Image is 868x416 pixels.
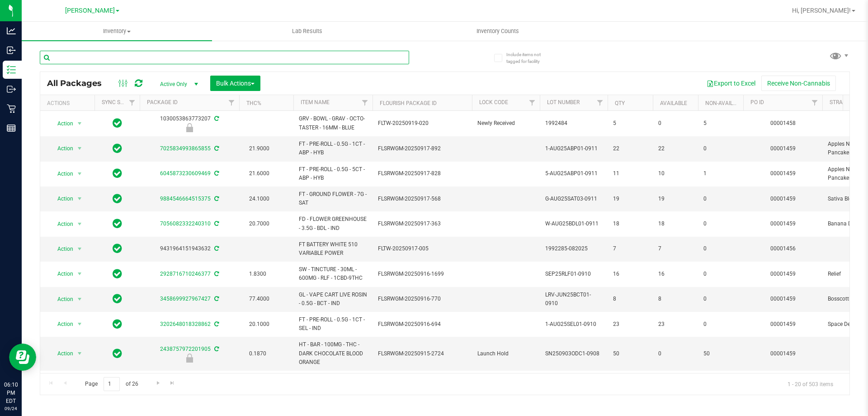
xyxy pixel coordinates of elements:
span: FLSRWGM-20250916-770 [378,295,467,303]
inline-svg: Analytics [7,26,16,35]
a: 00001459 [770,296,796,302]
a: 00001459 [770,220,796,227]
a: Item Name [301,99,330,105]
span: 5-AUG25ABP01-0911 [545,169,602,178]
span: Newly Received [477,119,534,128]
span: Include items not tagged for facility [506,51,552,65]
span: Action [49,192,74,205]
span: In Sync [113,268,122,280]
a: Inventory [22,22,212,41]
span: Sync from Compliance System [213,321,219,327]
span: Sync from Compliance System [213,170,219,177]
span: FLSRWGM-20250916-1699 [378,270,467,278]
span: In Sync [113,192,122,205]
span: FLSRWGM-20250917-828 [378,169,467,178]
span: FLSRWGM-20250917-892 [378,144,467,153]
span: Sync from Compliance System [213,245,219,252]
a: Filter [807,95,822,110]
a: 00001459 [770,350,796,357]
inline-svg: Outbound [7,85,16,94]
div: Actions [47,100,91,106]
button: Receive Non-Cannabis [761,76,836,91]
a: Filter [224,95,239,110]
button: Bulk Actions [210,76,260,91]
span: HT - BAR - 100MG - THC - DARK CHOCOLATE BLOOD ORANGE [299,340,367,367]
span: 22 [613,144,647,153]
inline-svg: Reports [7,124,16,133]
span: FD - FLOWER GREENHOUSE - 3.5G - BDL - IND [299,215,367,232]
span: Inventory [22,27,212,35]
span: 0 [703,270,738,278]
span: Sync from Compliance System [213,145,219,152]
a: Package ID [147,99,178,105]
span: 23 [658,320,693,329]
span: select [74,243,85,255]
span: 19 [658,195,693,203]
span: In Sync [113,292,122,305]
span: LRV-JUN25BCT01-0910 [545,291,602,308]
span: 0 [703,220,738,228]
span: FT - GROUND FLOWER - 7G - SAT [299,190,367,207]
span: FLTW-20250919-020 [378,119,467,128]
a: 00001459 [770,170,796,177]
span: FLSRWGM-20250917-363 [378,220,467,228]
span: FLSRWGM-20250915-2724 [378,349,467,358]
a: Strain [830,99,848,105]
span: G-AUG25SAT03-0911 [545,195,602,203]
inline-svg: Inbound [7,46,16,55]
span: In Sync [113,318,122,330]
span: GL - VAPE CART LIVE ROSIN - 0.5G - BCT - IND [299,291,367,308]
a: 00001459 [770,145,796,152]
span: Inventory Counts [464,27,531,35]
span: 18 [658,220,693,228]
span: 7 [613,244,647,253]
span: 50 [613,349,647,358]
span: 20.7000 [245,217,274,230]
a: 7056082332240310 [160,220,211,227]
a: 00001459 [770,196,796,202]
span: 0 [703,244,738,253]
span: FT - PRE-ROLL - 0.5G - 5CT - ABP - HYB [299,165,367,182]
span: Action [49,243,74,255]
span: Action [49,117,74,130]
span: In Sync [113,242,122,255]
a: Flourish Package ID [380,100,437,106]
inline-svg: Retail [7,104,16,113]
span: 0 [703,295,738,303]
input: 1 [104,377,120,391]
span: 1992484 [545,119,602,128]
span: 22 [658,144,693,153]
span: select [74,167,85,180]
span: Sync from Compliance System [213,271,219,277]
span: select [74,142,85,155]
a: Filter [125,95,140,110]
span: 16 [613,270,647,278]
span: 8 [658,295,693,303]
span: 1.8300 [245,268,271,281]
span: SW - TINCTURE - 30ML - 600MG - RLF - 1CBD-9THC [299,265,367,282]
span: Action [49,142,74,155]
span: 20.1000 [245,318,274,331]
span: 10 [658,169,693,178]
span: 1992285-082025 [545,244,602,253]
span: W-AUG25BDL01-0911 [545,220,602,228]
div: Newly Received [138,123,241,132]
span: Action [49,268,74,280]
span: 8 [613,295,647,303]
iframe: Resource center [9,344,36,371]
input: Search Package ID, Item Name, SKU, Lot or Part Number... [40,51,409,64]
a: 3202648018328862 [160,321,211,327]
span: Action [49,347,74,360]
a: THC% [246,100,261,106]
span: select [74,218,85,230]
a: 7025834993865855 [160,145,211,152]
inline-svg: Inventory [7,65,16,74]
span: GRV - BOWL - GRAV - OCTO-TASTER - 16MM - BLUE [299,115,367,132]
button: Export to Excel [701,76,761,91]
span: FT - PRE-ROLL - 0.5G - 1CT - SEL - IND [299,316,367,333]
span: Action [49,167,74,180]
span: Lab Results [280,27,335,35]
span: 1-AUG25SEL01-0910 [545,320,602,329]
a: 00001458 [770,120,796,126]
span: Sync from Compliance System [213,346,219,352]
